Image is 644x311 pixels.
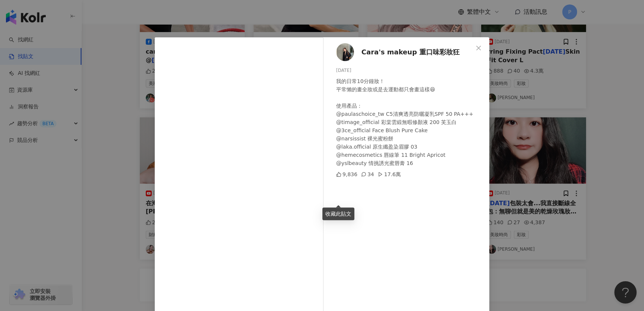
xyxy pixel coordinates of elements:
[322,207,354,220] div: 收藏此貼文
[336,170,357,178] div: 9,836
[361,47,459,57] span: Cara's makeup 重口味彩妝狂
[471,41,486,55] button: Close
[336,67,483,74] div: [DATE]
[336,43,473,61] a: KOL AvatarCara's makeup 重口味彩妝狂
[361,170,374,178] div: 34
[336,77,483,167] div: 我的日常10分鐘妝！ 平常懶的畫全妝或是去運動都只會畫這樣😆 使用產品： @paulaschoice_tw C5清爽透亮防曬凝乳SPF 50 PA+++ @timage_official 彩棠雲...
[378,170,401,178] div: 17.6萬
[336,43,354,61] img: KOL Avatar
[476,45,482,51] span: close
